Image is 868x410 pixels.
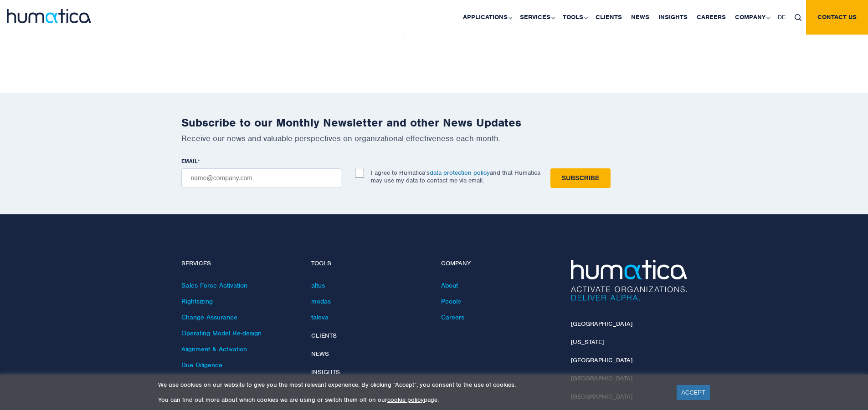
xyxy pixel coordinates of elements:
a: News [311,350,329,358]
h4: Tools [311,260,427,268]
p: We use cookies on our website to give you the most relevant experience. By clicking “Accept”, you... [158,381,665,389]
p: Receive our news and valuable perspectives on organizational effectiveness each month. [181,133,687,143]
a: [US_STATE] [571,338,604,346]
a: Clients [311,332,337,339]
a: Operating Model Re-design [181,329,262,337]
a: ACCEPT [677,385,710,400]
input: Subscribe [550,168,611,188]
a: altus [311,281,325,289]
a: [GEOGRAPHIC_DATA] [571,320,632,328]
a: Insights [311,368,340,376]
h2: Subscribe to our Monthly Newsletter and other News Updates [181,116,687,130]
a: [GEOGRAPHIC_DATA] [571,356,632,364]
a: Sales Force Activation [181,281,247,289]
h4: Services [181,260,298,268]
a: Careers [441,313,464,321]
a: cookie policy [387,396,424,404]
a: Change Assurance [181,313,237,321]
h4: Company [441,260,557,268]
input: I agree to Humatica’sdata protection policyand that Humatica may use my data to contact me via em... [355,169,364,178]
img: logo [7,9,91,23]
input: name@company.com [181,168,341,188]
a: People [441,297,461,305]
p: You can find out more about which cookies we are using or switch them off on our page. [158,396,665,404]
a: modas [311,297,331,305]
img: Humatica [571,260,687,301]
a: Rightsizing [181,297,213,305]
a: Alignment & Activation [181,345,247,353]
a: data protection policy [430,169,490,177]
a: taleva [311,313,329,321]
a: Due Diligence [181,361,222,369]
span: EMAIL [181,157,198,165]
a: About [441,281,458,289]
span: DE [778,13,786,21]
p: I agree to Humatica’s and that Humatica may use my data to contact me via email. [371,169,540,184]
img: search_icon [795,14,801,21]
